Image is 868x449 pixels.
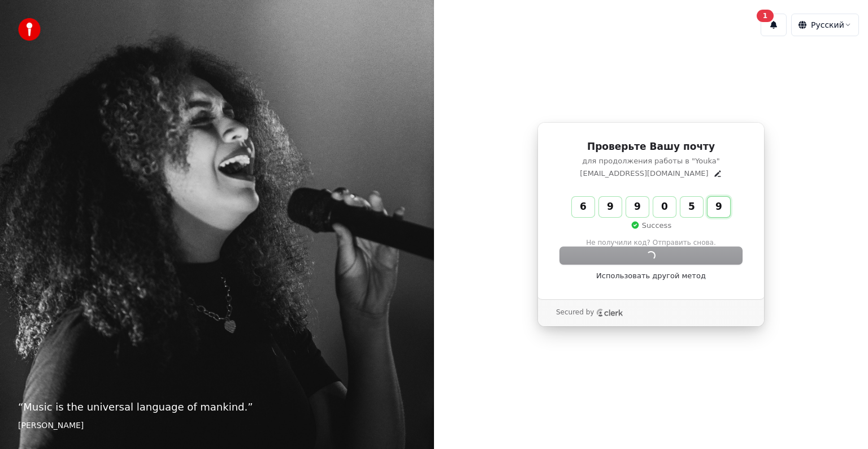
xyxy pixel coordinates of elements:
p: для продолжения работы в "Youka" [560,156,742,166]
h1: Проверьте Вашу почту [560,140,742,154]
p: [EMAIL_ADDRESS][DOMAIN_NAME] [580,169,708,179]
p: Success [631,221,671,231]
p: Secured by [556,308,594,317]
a: Использовать другой метод [596,271,706,281]
div: 1 [757,10,774,22]
input: Enter verification code [572,197,753,217]
a: Clerk logo [596,309,623,317]
button: Edit [713,169,722,178]
button: 1 [761,14,787,36]
img: youka [18,18,41,41]
footer: [PERSON_NAME] [18,420,416,431]
p: “ Music is the universal language of mankind. ” [18,399,416,415]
